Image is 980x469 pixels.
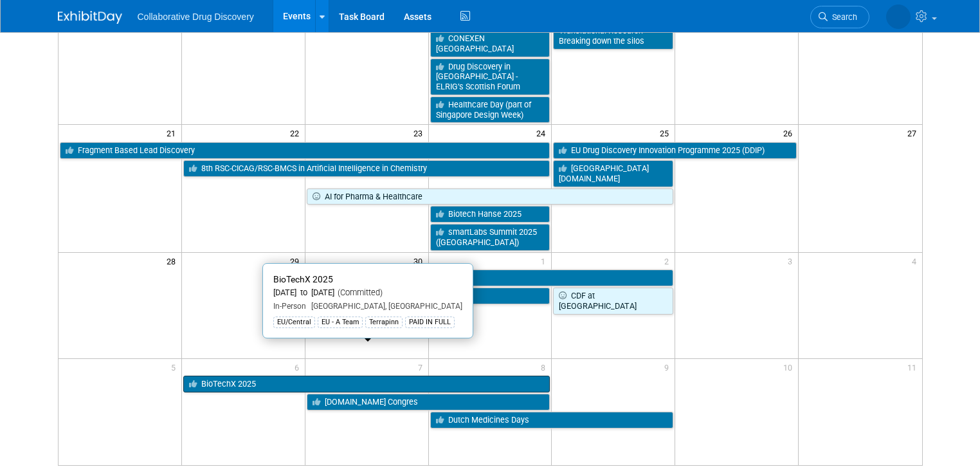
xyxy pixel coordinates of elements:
span: 8 [540,359,551,375]
span: 21 [165,125,181,141]
a: CDF at [GEOGRAPHIC_DATA] [553,288,673,314]
span: 5 [170,359,181,375]
span: 22 [289,125,305,141]
a: smartLabs Summit 2025 ([GEOGRAPHIC_DATA]) [430,224,550,250]
span: 11 [906,359,922,375]
span: 26 [782,125,798,141]
span: 6 [293,359,305,375]
a: [GEOGRAPHIC_DATA][DOMAIN_NAME] [553,160,673,187]
span: 25 [658,125,675,141]
a: Healthcare Day (part of Singapore Design Week) [430,97,550,123]
a: EU Drug Discovery Innovation Programme 2025 (DDIP) [553,142,797,159]
span: In-Person [273,302,306,311]
div: PAID IN FULL [405,317,455,328]
a: Fragment Based Lead Discovery [60,142,550,159]
span: 28 [165,253,181,269]
a: 8th RSC-CICAG/RSC-BMCS in Artificial Intelligence in Chemistry [183,160,550,177]
span: 1 [540,253,551,269]
span: 30 [412,253,428,269]
a: Festival of Biologics [307,270,674,286]
span: 23 [412,125,428,141]
span: BioTechX 2025 [273,274,333,284]
div: EU - A Team [318,317,363,328]
a: Dutch Medicines Days [430,412,674,428]
a: [DOMAIN_NAME] Congres [307,394,550,410]
span: 29 [289,253,305,269]
span: [GEOGRAPHIC_DATA], [GEOGRAPHIC_DATA] [306,302,462,311]
div: EU/Central [273,317,315,328]
a: CONEXEN [GEOGRAPHIC_DATA] [430,30,550,57]
span: 3 [786,253,798,269]
img: ExhibitDay [58,11,122,24]
div: [DATE] to [DATE] [273,288,462,299]
span: 7 [417,359,428,375]
span: 24 [535,125,551,141]
span: Collaborative Drug Discovery [138,12,254,22]
span: 2 [663,253,675,269]
div: Terrapinn [365,317,403,328]
img: Amanda Briggs [886,5,911,29]
a: AI for Pharma & Healthcare [307,189,674,205]
a: Drug Discovery in [GEOGRAPHIC_DATA] - ELRIG’s Scottish Forum [430,59,550,95]
span: (Committed) [334,288,383,297]
span: 27 [906,125,922,141]
a: BioTechX 2025 [183,376,550,392]
a: Biotech Hanse 2025 [430,206,550,223]
span: 9 [663,359,675,375]
span: Search [828,12,857,22]
a: Search [810,6,869,28]
span: 4 [911,253,922,269]
span: 10 [782,359,798,375]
